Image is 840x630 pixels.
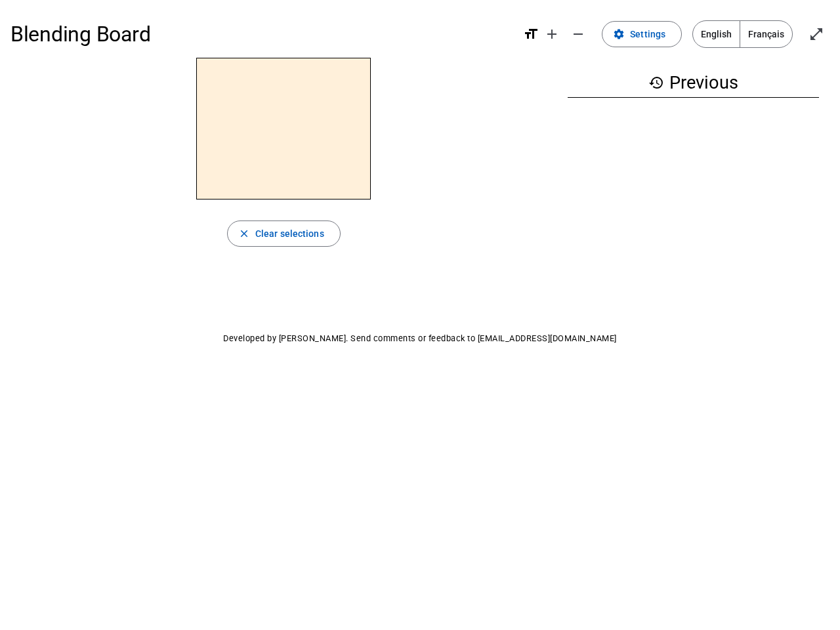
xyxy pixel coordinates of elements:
[602,21,682,47] button: Settings
[568,68,819,98] h3: Previous
[523,26,539,42] mat-icon: format_size
[740,21,792,47] span: Français
[808,26,824,42] mat-icon: open_in_full
[613,28,625,40] mat-icon: settings
[539,21,565,47] button: Increase font size
[630,26,665,42] span: Settings
[10,13,513,55] h1: Blending Board
[803,21,829,47] button: Enter full screen
[255,226,324,241] span: Clear selections
[238,228,250,240] mat-icon: close
[565,21,591,47] button: Decrease font size
[693,21,740,47] span: English
[10,331,829,346] p: Developed by [PERSON_NAME]. Send comments or feedback to [EMAIL_ADDRESS][DOMAIN_NAME]
[648,75,664,91] mat-icon: history
[692,20,793,48] mat-button-toggle-group: Language selection
[570,26,586,42] mat-icon: remove
[227,220,341,247] button: Clear selections
[544,26,560,42] mat-icon: add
